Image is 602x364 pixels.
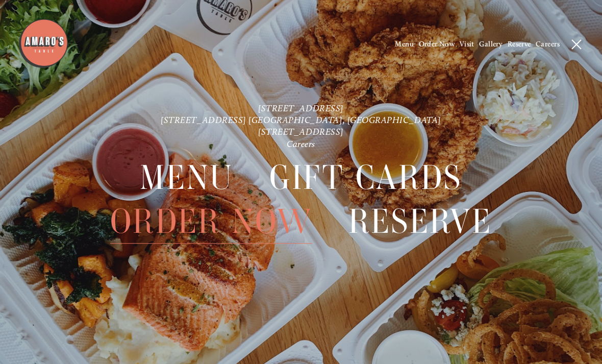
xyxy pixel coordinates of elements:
[269,156,462,199] a: Gift Cards
[348,200,492,244] a: Reserve
[258,127,344,137] a: [STREET_ADDRESS]
[460,40,474,48] a: Visit
[161,114,441,125] a: [STREET_ADDRESS] [GEOGRAPHIC_DATA], [GEOGRAPHIC_DATA]
[395,40,414,48] a: Menu
[508,40,531,48] a: Reserve
[536,40,560,48] a: Careers
[258,103,344,113] a: [STREET_ADDRESS]
[140,156,233,199] a: Menu
[269,156,462,200] span: Gift Cards
[419,40,455,48] a: Order Now
[110,200,312,244] a: Order Now
[479,40,503,48] a: Gallery
[140,156,233,200] span: Menu
[287,138,315,149] a: Careers
[18,18,69,69] img: Amaro's Table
